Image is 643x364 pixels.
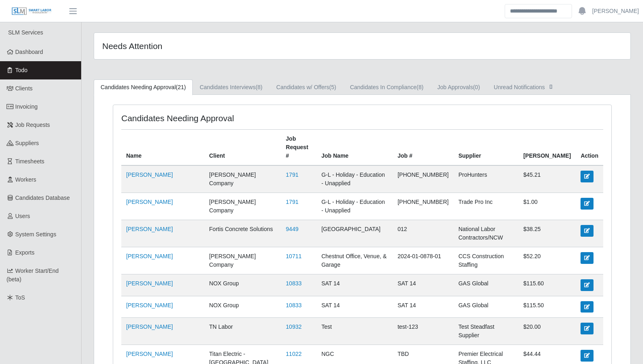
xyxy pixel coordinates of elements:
td: test-123 [393,318,454,345]
span: [] [547,83,555,90]
a: 1791 [286,171,299,178]
span: Candidates Database [15,195,70,201]
h4: Needs Attention [102,41,312,51]
span: Clients [15,85,33,92]
td: 012 [393,220,454,247]
img: SLM Logo [11,7,52,16]
td: Chestnut Office, Venue, & Garage [316,247,393,274]
th: [PERSON_NAME] [518,130,576,166]
td: [GEOGRAPHIC_DATA] [316,220,393,247]
a: [PERSON_NAME] [126,226,173,232]
a: Candidates w/ Offers [269,79,343,95]
a: 10833 [286,280,302,287]
a: 11022 [286,351,302,357]
th: Action [576,130,603,166]
a: [PERSON_NAME] [126,199,173,205]
span: Job Requests [15,122,50,128]
a: Candidates Needing Approval [94,79,193,95]
a: Candidates Interviews [193,79,269,95]
span: Timesheets [15,158,45,165]
td: SAT 14 [393,274,454,296]
td: [PHONE_NUMBER] [393,193,454,220]
a: 9449 [286,226,299,232]
td: $115.50 [518,296,576,317]
span: (5) [329,84,336,90]
span: Worker Start/End (beta) [6,268,59,283]
th: Name [121,130,204,166]
a: [PERSON_NAME] [126,253,173,259]
span: (8) [256,84,262,90]
a: 1791 [286,199,299,205]
td: Test Steadfast Supplier [454,318,518,345]
a: [PERSON_NAME] [126,280,173,287]
td: SAT 14 [393,296,454,317]
td: $52.20 [518,247,576,274]
td: GAS Global [454,296,518,317]
td: G-L - Holiday - Education - Unapplied [316,193,393,220]
td: GAS Global [454,274,518,296]
th: Client [204,130,281,166]
td: $45.21 [518,165,576,193]
td: Test [316,318,393,345]
td: [PERSON_NAME] Company [204,165,281,193]
td: SAT 14 [316,274,393,296]
span: Dashboard [15,49,43,55]
a: [PERSON_NAME] [126,323,173,330]
a: [PERSON_NAME] [126,302,173,308]
td: NOX Group [204,296,281,317]
th: Supplier [454,130,518,166]
input: Search [505,4,572,18]
td: 2024-01-0878-01 [393,247,454,274]
a: Candidates In Compliance [343,79,430,95]
a: Job Approvals [430,79,487,95]
span: Users [15,213,30,219]
h4: Candidates Needing Approval [121,113,315,123]
span: Workers [15,176,37,183]
a: [PERSON_NAME] [592,7,639,15]
span: Suppliers [15,140,39,146]
a: Unread Notifications [487,79,562,95]
td: G-L - Holiday - Education - Unapplied [316,165,393,193]
th: Job # [393,130,454,166]
th: Job Name [316,130,393,166]
span: (0) [473,84,480,90]
td: [PERSON_NAME] Company [204,193,281,220]
span: Invoicing [15,103,38,110]
td: Trade Pro Inc [454,193,518,220]
a: 10833 [286,302,302,308]
a: 10932 [286,323,302,330]
span: (8) [417,84,424,90]
td: $115.60 [518,274,576,296]
td: $38.25 [518,220,576,247]
th: Job Request # [281,130,317,166]
td: NOX Group [204,274,281,296]
a: [PERSON_NAME] [126,171,173,178]
span: Exports [15,249,34,256]
td: SAT 14 [316,296,393,317]
span: Todo [15,67,28,73]
span: System Settings [15,231,56,238]
a: 10711 [286,253,302,259]
span: (21) [176,84,186,90]
span: ToS [15,294,25,301]
td: TN Labor [204,318,281,345]
span: SLM Services [8,29,43,36]
td: [PERSON_NAME] Company [204,247,281,274]
td: ProHunters [454,165,518,193]
td: Fortis Concrete Solutions [204,220,281,247]
td: $20.00 [518,318,576,345]
td: $1.00 [518,193,576,220]
td: CCS Construction Staffing [454,247,518,274]
a: [PERSON_NAME] [126,351,173,357]
td: [PHONE_NUMBER] [393,165,454,193]
td: National Labor Contractors/NCW [454,220,518,247]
